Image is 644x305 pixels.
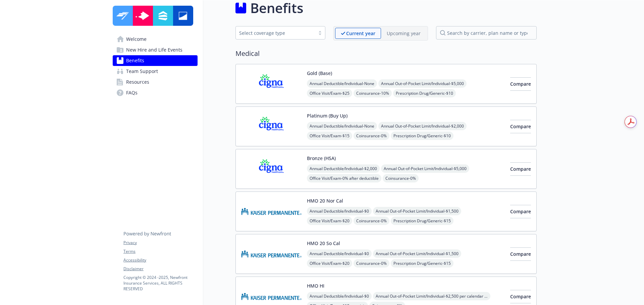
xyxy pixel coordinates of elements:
p: Upcoming year [387,30,421,37]
img: Kaiser Permanente Insurance Company carrier logo [241,197,302,226]
span: Coinsurance - 0% [383,174,419,182]
span: Annual Deductible/Individual - None [307,122,377,130]
span: Compare [510,251,531,257]
a: Welcome [113,34,198,45]
span: Annual Out-of-Pocket Limit/Individual - $1,500 [373,207,461,215]
span: Coinsurance - 0% [354,132,389,140]
button: Platinum (Buy Up) [307,112,347,119]
span: Benefits [126,55,144,66]
span: Annual Deductible/Individual - $0 [307,292,372,300]
span: Prescription Drug/Generic - $15 [391,217,453,225]
button: Gold (Base) [307,70,332,77]
a: Accessibility [123,257,197,263]
button: HMO 20 So Cal [307,240,340,247]
span: Annual Deductible/Individual - $0 [307,207,372,215]
span: Annual Deductible/Individual - $2,000 [307,164,380,173]
button: Compare [510,162,531,176]
button: Compare [510,205,531,218]
span: Coinsurance - 10% [354,89,392,97]
button: Compare [510,77,531,91]
button: Bronze (HSA) [307,155,336,162]
p: Current year [346,30,375,37]
span: Annual Out-of-Pocket Limit/Individual - $5,000 [378,79,467,88]
span: FAQs [126,87,138,98]
button: Compare [510,290,531,303]
a: Privacy [123,240,197,246]
span: Prescription Drug/Generic - $10 [393,89,456,97]
span: Compare [510,208,531,215]
span: Office Visit/Exam - $15 [307,132,352,140]
a: Disclaimer [123,266,197,272]
button: Compare [510,120,531,133]
span: Annual Out-of-Pocket Limit/Individual - $2,000 [378,122,467,130]
span: Office Visit/Exam - $25 [307,89,352,97]
img: CIGNA carrier logo [241,70,302,98]
span: New Hire and Life Events [126,45,182,55]
button: Compare [510,247,531,261]
span: Team Support [126,66,158,77]
span: Coinsurance - 0% [354,259,389,268]
h2: Medical [235,49,537,59]
img: CIGNA carrier logo [241,155,302,183]
span: Office Visit/Exam - 0% after deductible [307,174,381,182]
span: Compare [510,293,531,300]
img: CIGNA carrier logo [241,112,302,141]
span: Annual Out-of-Pocket Limit/Individual - $1,500 [373,249,461,258]
span: Compare [510,166,531,172]
a: New Hire and Life Events [113,45,198,55]
span: Annual Deductible/Individual - None [307,79,377,88]
img: Kaiser Permanente Insurance Company carrier logo [241,240,302,268]
span: Office Visit/Exam - $20 [307,217,352,225]
input: search by carrier, plan name or type [436,26,537,40]
span: Welcome [126,34,147,45]
span: Compare [510,123,531,130]
p: Copyright © 2024 - 2025 , Newfront Insurance Services, ALL RIGHTS RESERVED [123,275,197,292]
span: Coinsurance - 0% [354,217,389,225]
a: Benefits [113,55,198,66]
span: Compare [510,81,531,87]
a: Team Support [113,66,198,77]
span: Annual Out-of-Pocket Limit/Individual - $2,500 per calendar year [373,292,490,300]
div: Select coverage type [239,29,312,36]
span: Annual Deductible/Individual - $0 [307,249,372,258]
button: HMO 20 Nor Cal [307,197,343,204]
span: Prescription Drug/Generic - $15 [391,259,453,268]
span: Office Visit/Exam - $20 [307,259,352,268]
button: HMO HI [307,282,324,289]
a: Terms [123,248,197,254]
span: Prescription Drug/Generic - $10 [391,132,453,140]
a: FAQs [113,87,198,98]
a: Resources [113,77,198,87]
span: Resources [126,77,149,87]
span: Annual Out-of-Pocket Limit/Individual - $5,000 [381,164,469,173]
